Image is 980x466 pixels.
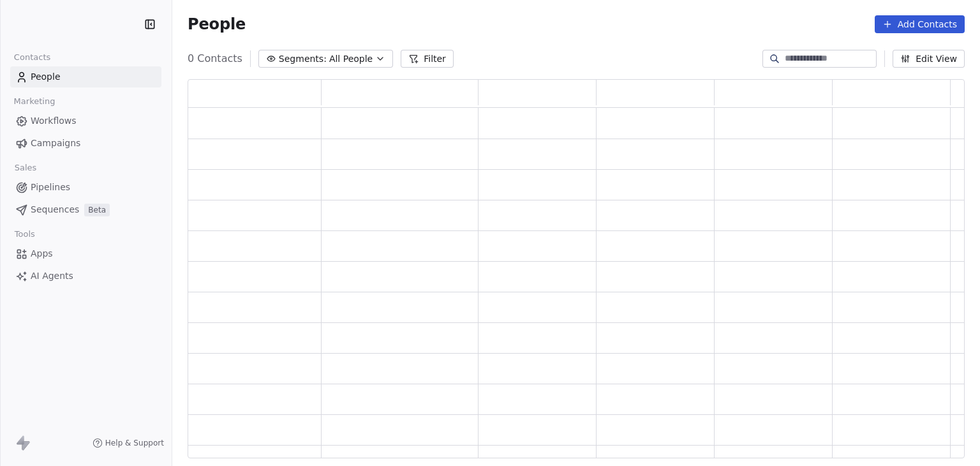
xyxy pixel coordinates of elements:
span: All People [329,52,373,66]
span: 0 Contacts [188,51,242,66]
span: Contacts [8,48,56,67]
span: Pipelines [31,181,70,194]
span: Beta [84,204,110,216]
span: Sequences [31,203,79,216]
span: Sales [9,158,42,177]
a: Workflows [10,110,161,132]
button: Add Contacts [875,15,965,33]
span: Marketing [8,92,61,111]
span: Tools [9,225,40,244]
span: Apps [31,247,53,260]
button: Edit View [893,50,965,68]
span: People [188,15,246,34]
span: People [31,70,61,84]
a: SequencesBeta [10,199,161,220]
span: Campaigns [31,137,80,150]
span: Workflows [31,114,77,128]
span: Segments: [279,52,327,66]
a: Pipelines [10,177,161,198]
a: Help & Support [93,438,164,448]
a: Campaigns [10,133,161,154]
span: Help & Support [105,438,164,448]
a: Apps [10,243,161,264]
span: AI Agents [31,269,73,283]
a: People [10,66,161,87]
a: AI Agents [10,266,161,287]
button: Filter [401,50,454,68]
